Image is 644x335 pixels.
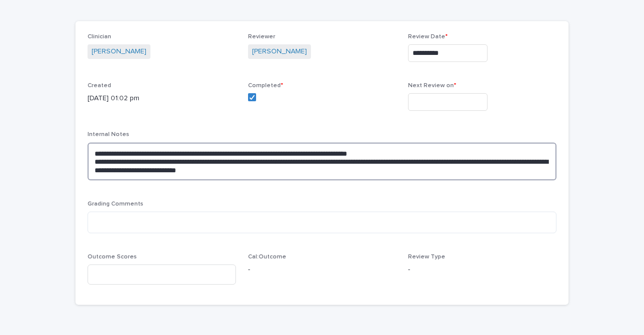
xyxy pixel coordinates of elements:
span: Created [88,83,111,89]
span: Outcome Scores [88,254,137,260]
p: - [408,264,556,275]
span: Grading Comments [88,201,143,207]
p: - [248,264,396,275]
span: Cal:Outcome [248,254,286,260]
span: Reviewer [248,34,275,40]
p: [DATE] 01:02 pm [88,93,236,104]
span: Review Date [408,34,448,40]
span: Internal Notes [88,131,129,138]
span: Clinician [88,34,111,40]
span: Completed [248,83,283,89]
span: Review Type [408,254,445,260]
a: [PERSON_NAME] [92,46,146,57]
span: Next Review on [408,83,456,89]
a: [PERSON_NAME] [252,46,307,57]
